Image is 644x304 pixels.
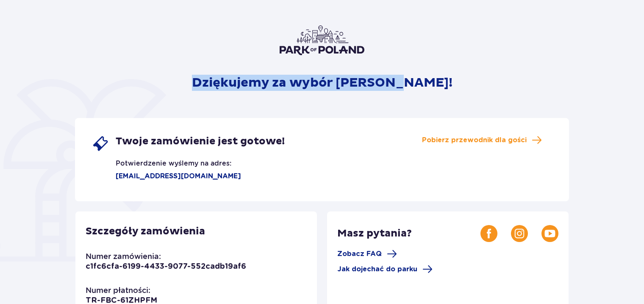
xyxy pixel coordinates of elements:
img: Facebook [480,225,497,242]
p: Masz pytania? [337,227,480,240]
a: Jak dojechać do parku [337,264,433,274]
img: single ticket icon [92,135,109,152]
p: c1fc6cfa-6199-4433-9077-552cadb19af6 [86,262,246,272]
img: Youtube [541,225,558,242]
p: Numer zamówienia: [86,251,161,262]
span: Zobacz FAQ [337,249,382,259]
img: Park of Poland logo [280,25,364,55]
span: Twoje zamówienie jest gotowe! [116,135,285,148]
p: Potwierdzenie wyślemy na adres: [92,152,231,168]
p: Dziękujemy za wybór [PERSON_NAME]! [192,75,452,91]
img: Instagram [511,225,528,242]
a: Zobacz FAQ [337,249,397,259]
span: Jak dojechać do parku [337,265,417,274]
p: [EMAIL_ADDRESS][DOMAIN_NAME] [92,172,241,181]
a: Pobierz przewodnik dla gości [422,135,542,145]
p: Szczegóły zamówienia [86,225,205,238]
span: Pobierz przewodnik dla gości [422,135,527,145]
p: Numer płatności: [86,285,150,296]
